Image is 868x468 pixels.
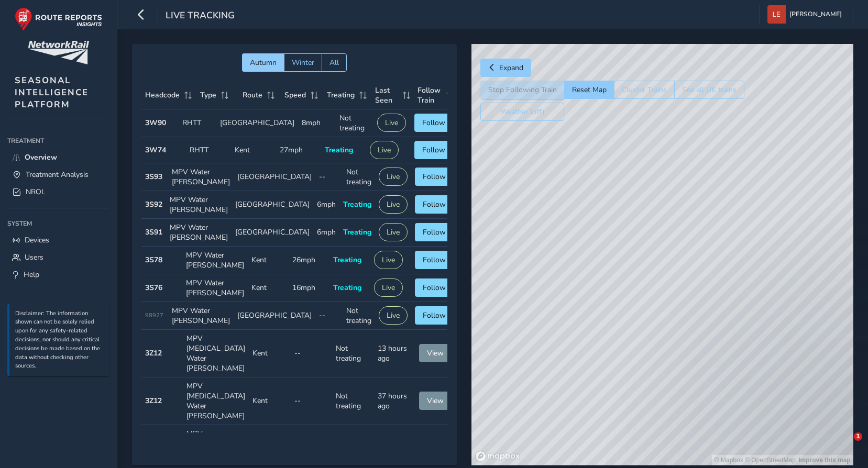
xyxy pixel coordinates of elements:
[325,145,353,155] span: Treating
[322,53,347,72] button: All
[166,191,232,219] td: MPV Water [PERSON_NAME]
[379,168,408,186] button: Live
[375,85,399,105] span: Last Seen
[343,163,375,191] td: Not treating
[216,109,298,137] td: [GEOGRAPHIC_DATA]
[249,330,291,377] td: Kent
[370,141,399,159] button: Live
[28,41,89,64] img: customer logo
[249,377,291,425] td: Kent
[145,227,162,237] strong: 3S91
[415,251,454,269] button: Follow
[329,58,339,68] span: All
[168,302,234,330] td: MPV Water [PERSON_NAME]
[7,166,109,183] a: Treatment Analysis
[480,59,531,77] button: Expand
[415,168,454,186] button: Follow
[291,377,333,425] td: --
[26,187,46,197] span: NROL
[7,216,109,231] div: System
[298,109,336,137] td: 8mph
[145,311,163,319] span: 98927
[343,227,371,237] span: Treating
[234,302,315,330] td: [GEOGRAPHIC_DATA]
[789,5,842,24] span: [PERSON_NAME]
[248,274,289,302] td: Kent
[145,145,166,155] strong: 3W74
[415,278,454,297] button: Follow
[315,163,343,191] td: --
[234,163,315,191] td: [GEOGRAPHIC_DATA]
[7,266,109,283] a: Help
[145,255,162,265] strong: 3S78
[248,247,289,274] td: Kent
[168,163,234,191] td: MPV Water [PERSON_NAME]
[145,172,162,182] strong: 3S93
[15,309,104,371] p: Disclaimer: The information shown can not be solely relied upon for any safety-related decisions,...
[674,81,744,99] button: See all UK trains
[166,9,235,24] span: Live Tracking
[333,283,361,293] span: Treating
[179,109,216,137] td: RHTT
[422,145,445,155] span: Follow
[327,90,355,100] span: Treating
[7,231,109,249] a: Devices
[422,118,445,128] span: Follow
[145,199,162,209] strong: 3S92
[15,7,102,31] img: rr logo
[7,249,109,266] a: Users
[415,223,454,241] button: Follow
[333,255,361,265] span: Treating
[374,278,403,297] button: Live
[315,302,343,330] td: --
[182,247,248,274] td: MPV Water [PERSON_NAME]
[289,247,329,274] td: 26mph
[614,81,674,99] button: Cluster Trains
[417,85,443,105] span: Follow Train
[423,227,446,237] span: Follow
[182,274,248,302] td: MPV Water [PERSON_NAME]
[423,199,446,209] span: Follow
[427,396,444,406] span: View
[374,377,416,425] td: 37 hours ago
[343,302,375,330] td: Not treating
[25,252,43,262] span: Users
[427,348,444,358] span: View
[25,235,49,245] span: Devices
[832,432,858,458] iframe: Intercom live chat
[186,137,231,163] td: RHTT
[377,114,406,132] button: Live
[200,90,216,100] span: Type
[767,5,786,24] img: diamond-layout
[336,109,373,137] td: Not treating
[379,195,408,214] button: Live
[7,183,109,200] a: NROL
[854,432,862,441] span: 1
[183,377,249,425] td: MPV [MEDICAL_DATA] Water [PERSON_NAME]
[374,330,416,377] td: 13 hours ago
[145,348,162,358] strong: 3Z12
[145,90,180,100] span: Headcode
[242,53,284,72] button: Autumn
[415,195,454,214] button: Follow
[25,152,57,162] span: Overview
[231,137,276,163] td: Kent
[232,191,313,219] td: [GEOGRAPHIC_DATA]
[145,118,166,128] strong: 3W90
[415,306,454,325] button: Follow
[332,377,374,425] td: Not treating
[499,63,523,73] span: Expand
[419,344,452,362] button: View
[767,5,845,24] button: [PERSON_NAME]
[423,283,446,293] span: Follow
[145,283,162,293] strong: 3S76
[284,53,322,72] button: Winter
[284,90,306,100] span: Speed
[564,81,614,99] button: Reset Map
[480,103,564,121] button: Weather (off)
[7,149,109,166] a: Overview
[183,330,249,377] td: MPV [MEDICAL_DATA] Water [PERSON_NAME]
[423,172,446,182] span: Follow
[276,137,321,163] td: 27mph
[15,74,89,110] span: SEASONAL INTELLIGENCE PLATFORM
